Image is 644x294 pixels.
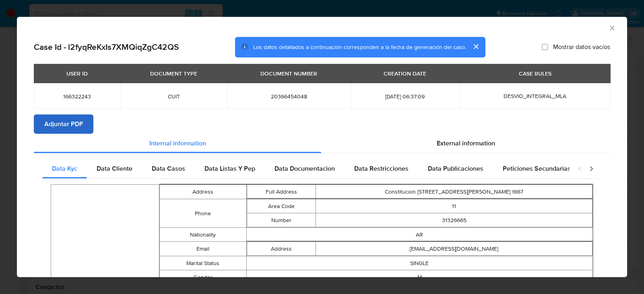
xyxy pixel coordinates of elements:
td: Email [160,242,246,256]
span: Data Documentacion [275,164,335,173]
span: Internal information [149,139,206,148]
td: 31326665 [316,213,592,227]
span: Mostrar datos vacíos [553,43,610,51]
div: closure-recommendation-modal [17,17,627,277]
td: Gender [160,270,246,284]
input: Mostrar datos vacíos [542,44,548,50]
td: M [246,270,593,284]
div: Detailed info [34,134,610,153]
span: Data Cliente [97,164,132,173]
button: Adjuntar PDF [34,114,93,134]
div: DOCUMENT NUMBER [256,67,322,80]
td: Constitucion [STREET_ADDRESS][PERSON_NAME] 1667 [316,185,592,199]
span: DESVIO_INTEGRAL_MLA [504,92,566,100]
span: Adjuntar PDF [44,115,83,133]
span: CUIT [130,93,217,100]
div: DOCUMENT TYPE [145,67,202,80]
td: Address [160,185,246,199]
span: Data Kyc [52,164,77,173]
td: SINGLE [246,256,593,270]
span: External information [437,139,495,148]
span: Data Casos [152,164,185,173]
td: Full Address [247,185,316,199]
span: Data Restricciones [354,164,409,173]
div: CASE RULES [514,67,556,80]
div: USER ID [62,67,93,80]
span: [DATE] 06:37:09 [361,93,450,100]
td: Marital Status [160,256,246,270]
td: Address [247,242,316,256]
div: CREATION DATE [379,67,431,80]
span: Peticiones Secundarias [503,164,571,173]
span: Data Publicaciones [428,164,483,173]
td: [EMAIL_ADDRESS][DOMAIN_NAME] [316,242,592,256]
span: 20366454048 [237,93,341,100]
td: Number [247,213,316,227]
h2: Case Id - l2fyqReKxIs7XMQiqZgC42QS [34,42,179,52]
button: cerrar [466,37,485,56]
td: Phone [160,199,246,228]
span: Los datos detallados a continuación corresponden a la fecha de generación del caso. [253,43,466,51]
div: Detailed internal info [42,159,570,178]
td: Nationality [160,228,246,242]
td: Area Code [247,199,316,213]
button: Cerrar ventana [608,24,615,31]
span: 166322243 [43,93,111,100]
td: 11 [316,199,592,213]
td: AR [246,228,593,242]
span: Data Listas Y Pep [204,164,255,173]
